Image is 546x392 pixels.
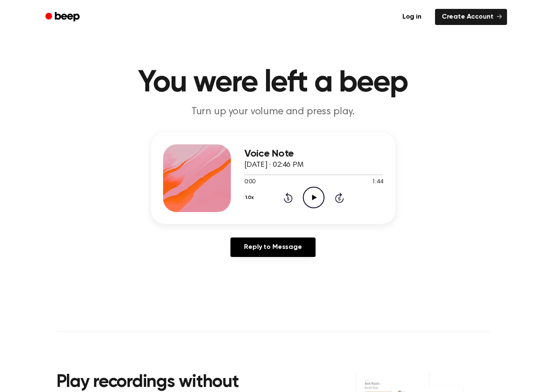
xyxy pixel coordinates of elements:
a: Reply to Message [230,237,315,257]
span: 0:00 [244,178,255,187]
span: [DATE] · 02:46 PM [244,161,304,169]
a: Log in [394,7,430,27]
a: Beep [39,9,87,25]
h1: You were left a beep [56,68,490,98]
p: Turn up your volume and press play. [111,105,436,119]
span: 1:44 [372,178,383,187]
h3: Voice Note [244,148,383,160]
a: Create Account [435,9,507,25]
button: 1.0x [244,190,257,205]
